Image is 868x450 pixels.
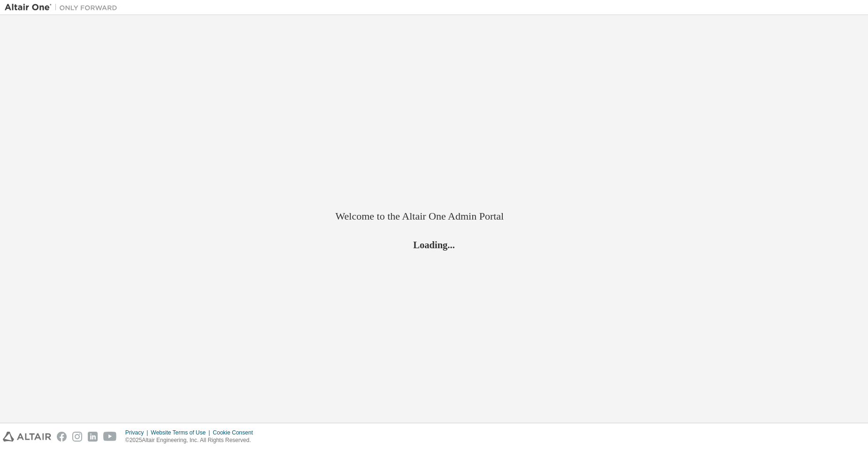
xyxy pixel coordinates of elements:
[336,238,533,251] h2: Loading...
[125,429,151,436] div: Privacy
[72,432,82,442] img: instagram.svg
[5,3,122,12] img: Altair One
[103,432,117,442] img: youtube.svg
[151,429,213,436] div: Website Terms of Use
[336,210,533,223] h2: Welcome to the Altair One Admin Portal
[125,436,259,444] p: © 2025 Altair Engineering, Inc. All Rights Reserved.
[57,432,67,442] img: facebook.svg
[3,432,51,442] img: altair_logo.svg
[88,432,98,442] img: linkedin.svg
[213,429,258,436] div: Cookie Consent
